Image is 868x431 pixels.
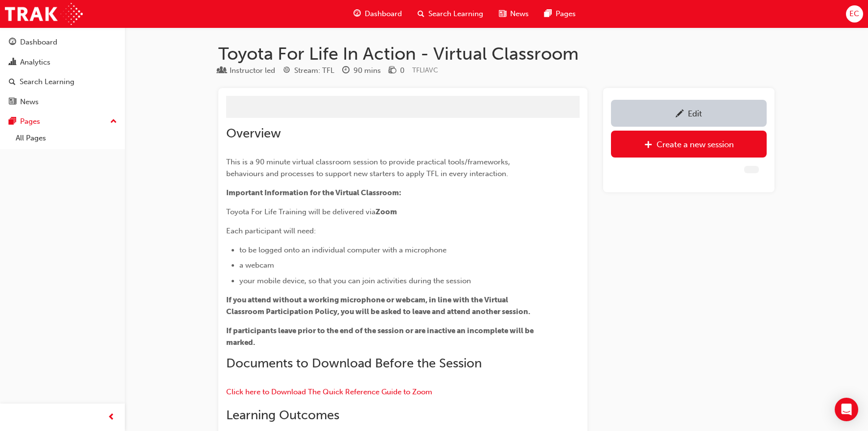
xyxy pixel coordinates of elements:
[12,131,121,146] a: All Pages
[499,8,506,20] span: news-icon
[226,326,535,347] span: If participants leave prior to the end of the session or are inactive an incomplete will be marked.
[226,227,316,235] span: Each participant will need:
[239,276,471,285] span: your mobile device, so that you can join activities during the session
[4,113,121,131] button: Pages
[4,93,121,111] a: News
[230,65,275,76] div: Instructor led
[412,66,438,74] span: Learning resource code
[365,8,402,20] span: Dashboard
[110,115,117,128] span: up-icon
[20,37,57,48] div: Dashboard
[218,43,774,65] h1: Toyota For Life In Action - Virtual Classroom
[835,398,858,421] div: Open Intercom Messenger
[389,67,396,75] span: money-icon
[611,131,767,158] a: Create a new session
[226,295,530,316] span: If you attend without a working microphone or webcam, in line with the Virtual Classroom Particip...
[226,387,432,396] a: Click here to Download The Quick Reference Guide to Zoom
[294,65,334,76] div: Stream: TFL
[226,126,281,141] span: Overview
[688,109,702,118] div: Edit
[676,110,684,119] span: pencil-icon
[556,8,576,20] span: Pages
[226,207,375,216] span: Toyota For Life Training will be delivered via
[226,188,401,197] span: Important Information for the Virtual Classroom:
[4,31,121,113] button: DashboardAnalyticsSearch LearningNews
[644,140,653,150] span: plus-icon
[283,67,290,75] span: target-icon
[428,8,483,20] span: Search Learning
[9,117,16,126] span: pages-icon
[537,4,584,24] a: pages-iconPages
[20,116,40,127] div: Pages
[9,78,16,87] span: search-icon
[20,57,50,68] div: Analytics
[108,411,115,424] span: prev-icon
[218,67,226,75] span: learningResourceType_INSTRUCTOR_LED-icon
[342,67,350,75] span: clock-icon
[544,8,552,20] span: pages-icon
[849,8,859,20] span: EC
[346,4,410,24] a: guage-iconDashboard
[20,96,39,108] div: News
[5,3,83,25] img: Trak
[491,4,537,24] a: news-iconNews
[375,207,397,216] span: Zoom
[510,8,529,20] span: News
[353,8,361,20] span: guage-icon
[218,65,275,77] div: Type
[226,356,482,371] span: Documents to Download Before the Session
[353,65,381,76] div: 90 mins
[4,53,121,71] a: Analytics
[226,408,339,423] span: Learning Outcomes
[4,33,121,51] a: Dashboard
[9,98,16,107] span: news-icon
[410,4,491,24] a: search-iconSearch Learning
[226,158,512,178] span: This is a 90 minute virtual classroom session to provide practical tools/frameworks, behaviours a...
[400,65,404,76] div: 0
[239,246,446,254] span: to be logged onto an individual computer with a microphone
[846,5,863,23] button: EC
[283,65,334,77] div: Stream
[657,139,734,149] div: Create a new session
[239,261,274,270] span: a webcam
[611,100,767,127] a: Edit
[9,38,16,47] span: guage-icon
[20,76,74,88] div: Search Learning
[342,65,381,77] div: Duration
[389,65,404,77] div: Price
[9,58,16,67] span: chart-icon
[4,73,121,91] a: Search Learning
[418,8,424,20] span: search-icon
